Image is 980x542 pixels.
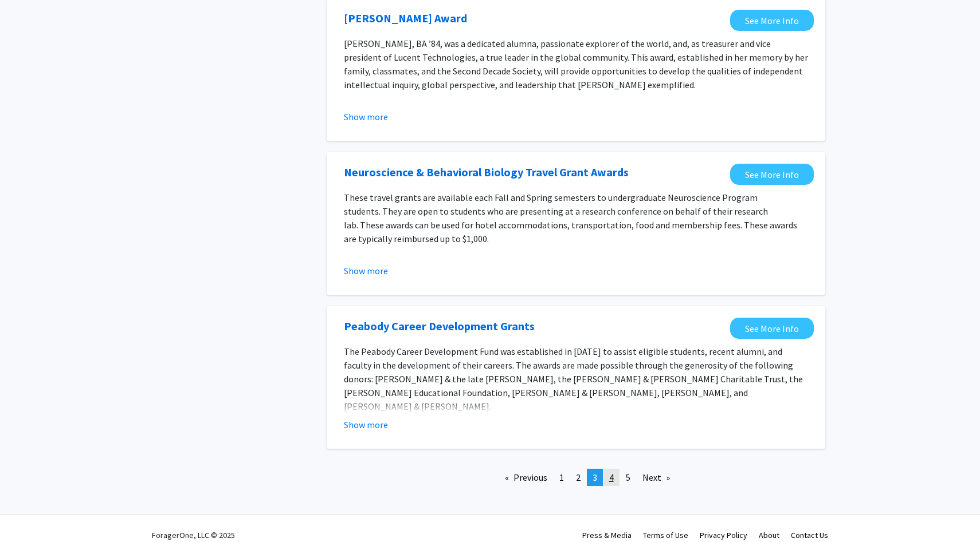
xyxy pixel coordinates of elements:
[576,472,581,483] span: 2
[344,345,808,413] p: The Peabody Career Development Fund was established in [DATE] to assist eligible students, recent...
[344,37,808,92] p: [PERSON_NAME], BA ’84, was a dedicated alumna, passionate explorer of the world, and, as treasure...
[593,472,597,483] span: 3
[344,10,467,27] a: Opens in a new tab
[626,472,630,483] span: 5
[609,472,614,483] span: 4
[700,530,747,540] a: Privacy Policy
[344,418,388,432] button: Show more
[559,472,564,483] span: 1
[643,530,688,540] a: Terms of Use
[791,530,828,540] a: Contact Us
[344,110,388,124] button: Show more
[344,318,535,335] a: Opens in a new tab
[759,530,779,540] a: About
[637,469,676,486] a: Next page
[327,469,825,486] ul: Pagination
[344,191,808,246] p: These travel grants are available each Fall and Spring semesters to undergraduate Neuroscience Pr...
[9,490,49,533] iframe: Chat
[344,264,388,278] button: Show more
[499,469,553,486] a: Previous page
[582,530,632,540] a: Press & Media
[730,318,814,339] a: Opens in a new tab
[730,164,814,185] a: Opens in a new tab
[730,10,814,31] a: Opens in a new tab
[344,164,629,181] a: Opens in a new tab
